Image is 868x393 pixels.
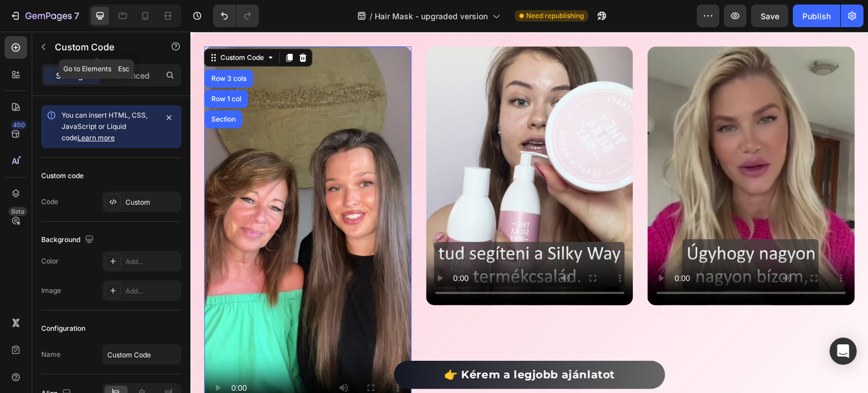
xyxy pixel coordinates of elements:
[125,197,179,208] div: Custom
[761,11,779,21] span: Save
[41,171,84,181] div: Custom code
[19,44,58,50] div: Row 3 cols
[74,9,79,23] p: 7
[751,5,788,27] button: Save
[375,10,488,22] span: Hair Mask - upgraded version
[203,329,475,357] a: 👉 Kérem a legjobb ajánlatot
[5,5,84,27] button: 7
[11,120,27,129] div: 450
[370,10,372,22] span: /
[254,336,424,349] strong: 👉 Kérem a legjobb ajánlatot
[56,70,88,81] p: Settings
[526,11,584,21] span: Need republishing
[19,84,47,91] div: Section
[41,323,85,334] div: Configuration
[41,232,96,248] div: Background
[62,111,147,142] span: You can insert HTML, CSS, JavaScript or Liquid code
[830,338,857,365] div: Open Intercom Messenger
[111,70,150,81] p: Advanced
[125,286,179,296] div: Add...
[8,207,27,216] div: Beta
[55,40,151,54] p: Custom Code
[77,133,115,142] a: Learn more
[190,32,868,393] iframe: Design area
[41,256,59,266] div: Color
[125,257,179,267] div: Add...
[28,21,76,31] div: Custom Code
[41,349,60,360] div: Name
[213,5,259,27] div: Undo/Redo
[41,197,58,207] div: Code
[41,286,61,296] div: Image
[793,5,840,27] button: Publish
[802,10,831,22] div: Publish
[19,64,53,71] div: Row 1 col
